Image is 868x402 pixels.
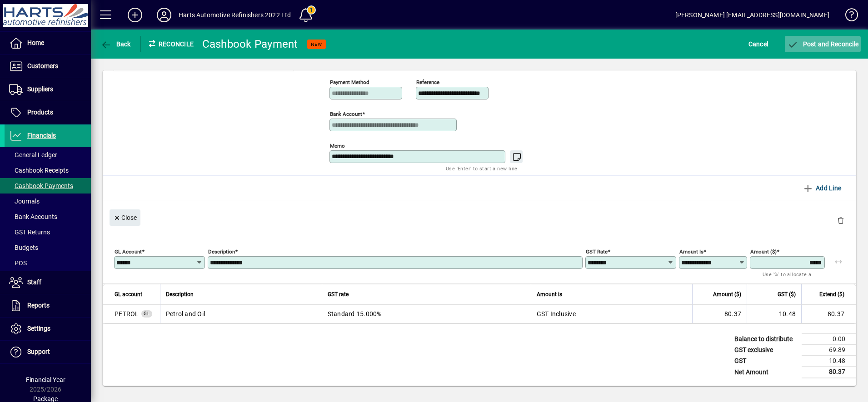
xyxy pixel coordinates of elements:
span: Budgets [9,244,38,251]
td: 0.00 [802,334,856,345]
mat-label: Amount is [679,248,703,255]
a: GST Returns [5,224,91,240]
span: Cancel [748,37,768,51]
span: Reports [27,302,50,309]
button: Delete [830,209,852,231]
span: Petrol and Oil [115,309,139,318]
button: Profile [150,7,179,23]
span: General Ledger [9,151,57,159]
a: Journals [5,194,91,209]
button: Cancel [746,36,771,52]
span: Support [27,348,50,355]
button: Back [98,36,133,52]
a: Home [5,32,91,55]
a: Knowledge Base [838,2,857,31]
span: Journals [9,198,40,205]
td: GST Inclusive [531,305,692,323]
button: Add Line [799,180,845,196]
td: Petrol and Oil [160,305,322,323]
span: Cashbook Payments [9,182,73,189]
span: GL [144,311,150,316]
div: [PERSON_NAME] [EMAIL_ADDRESS][DOMAIN_NAME] [675,8,829,22]
mat-label: GL Account [115,248,142,255]
mat-hint: Use 'Enter' to start a new line [446,163,517,174]
a: Customers [5,55,91,78]
a: Cashbook Receipts [5,163,91,178]
span: Cashbook Receipts [9,167,69,174]
td: 10.48 [747,305,801,323]
td: Net Amount [730,367,802,378]
span: Amount ($) [713,289,741,299]
span: GST Returns [9,228,50,236]
a: Bank Accounts [5,209,91,224]
td: 69.89 [802,345,856,356]
span: Back [100,40,131,48]
a: POS [5,255,91,271]
span: Financial Year [26,376,65,383]
a: Staff [5,271,91,294]
app-page-header-button: Back [91,36,141,52]
span: Products [27,109,53,116]
app-page-header-button: Delete [830,216,852,224]
td: 80.37 [802,367,856,378]
a: Products [5,101,91,124]
app-page-header-button: Close [107,213,143,221]
span: NEW [311,41,322,47]
mat-label: Amount ($) [750,248,777,255]
span: Settings [27,325,50,332]
a: General Ledger [5,147,91,163]
span: Financials [27,132,56,139]
button: Add [120,7,150,23]
mat-label: Memo [330,143,345,149]
a: Budgets [5,240,91,255]
button: Close [110,209,140,226]
mat-label: Payment method [330,79,369,85]
span: Amount is [537,289,562,299]
a: Suppliers [5,78,91,101]
td: 80.37 [801,305,856,323]
td: GST [730,356,802,367]
span: Bank Accounts [9,213,57,220]
span: Post and Reconcile [787,40,858,48]
mat-hint: Use '%' to allocate a percentage [763,269,818,288]
span: Suppliers [27,85,53,93]
a: Settings [5,318,91,340]
div: Reconcile [141,37,195,51]
span: GL account [115,289,142,299]
span: Staff [27,278,41,286]
mat-label: GST rate [586,248,608,255]
td: 80.37 [692,305,747,323]
span: Extend ($) [819,289,844,299]
span: Home [27,39,44,46]
mat-label: Description [208,248,235,255]
span: Description [166,289,194,299]
span: Customers [27,62,58,69]
a: Reports [5,294,91,317]
button: Post and Reconcile [785,36,861,52]
td: GST exclusive [730,345,802,356]
td: 10.48 [802,356,856,367]
mat-label: Bank Account [330,111,362,117]
span: Close [113,210,137,225]
mat-label: Reference [416,79,439,85]
td: Balance to distribute [730,334,802,345]
td: Standard 15.000% [322,305,531,323]
span: GST ($) [778,289,796,299]
div: Cashbook Payment [202,37,298,51]
div: Harts Automotive Refinishers 2022 Ltd [179,8,291,22]
span: Add Line [803,181,842,195]
a: Support [5,341,91,363]
span: POS [9,259,27,267]
button: Apply remaining balance [828,251,849,273]
a: Cashbook Payments [5,178,91,194]
span: GST rate [328,289,349,299]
